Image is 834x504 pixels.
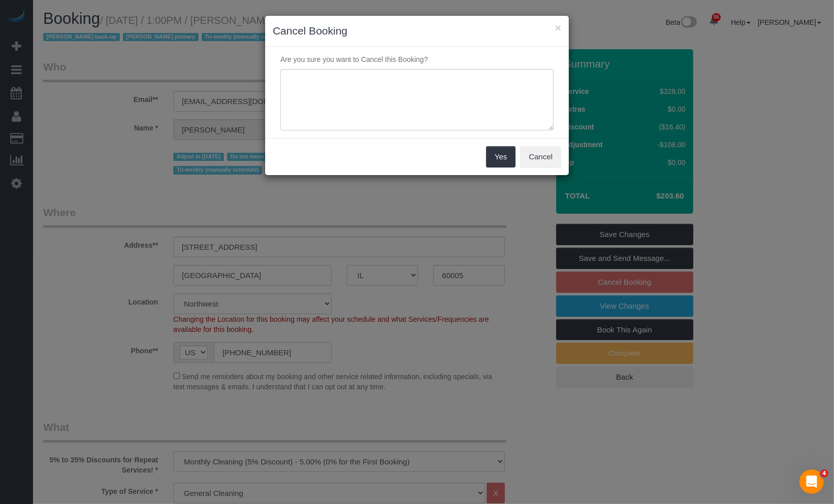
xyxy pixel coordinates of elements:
button: Cancel [520,146,561,167]
p: Are you sure you want to Cancel this Booking? [273,54,561,64]
sui-modal: Cancel Booking [265,16,569,175]
button: × [555,22,561,33]
h3: Cancel Booking [273,23,561,39]
iframe: Intercom live chat [799,469,824,494]
button: Yes [486,146,516,167]
span: 4 [820,469,828,478]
